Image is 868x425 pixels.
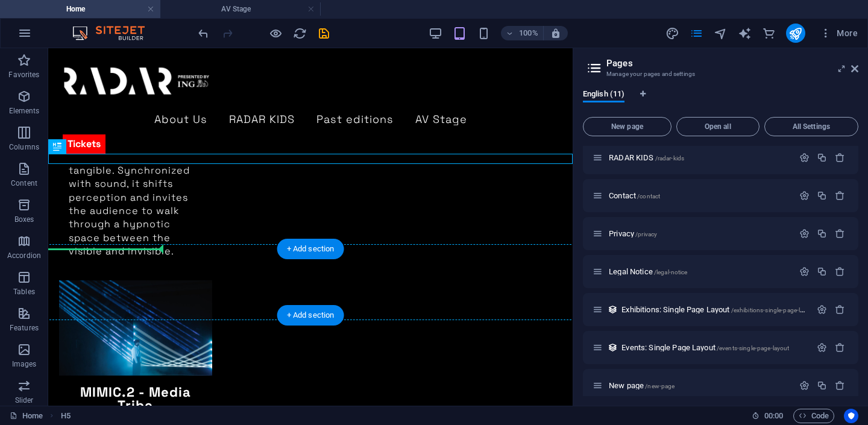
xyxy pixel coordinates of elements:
[605,154,793,162] div: RADAR KIDS/radar-kids
[665,26,680,40] button: design
[682,123,754,130] span: Open all
[608,304,618,315] div: This layout is used as a template for all items (e.g. a blog post) of this collection. The conten...
[501,26,544,40] button: 100%
[764,409,783,423] span: 00 00
[10,409,43,423] a: Click to cancel selection. Double-click to open Pages
[69,26,160,40] img: Editor Logo
[13,287,35,297] p: Tables
[9,106,40,116] p: Elements
[8,70,39,80] p: Favorites
[738,26,752,40] button: text_generator
[583,87,624,104] span: English (11)
[609,267,687,276] span: Click to open page
[293,27,307,40] i: Reload page
[11,178,37,188] p: Content
[317,27,331,40] i: Save (Ctrl+S)
[10,323,39,333] p: Features
[609,191,660,200] span: Click to open page
[15,395,34,405] p: Slider
[835,153,845,163] div: Remove
[815,24,863,43] button: More
[817,380,827,391] div: Duplicate
[799,228,810,239] div: Settings
[12,359,37,369] p: Images
[799,153,810,163] div: Settings
[197,27,210,40] i: Undo: Duplicate elements (Ctrl+Z)
[835,190,845,201] div: Remove
[714,27,728,40] i: Navigator
[550,28,561,39] i: On resize automatically adjust zoom level to fit chosen device.
[817,190,827,201] div: Duplicate
[738,27,752,40] i: AI Writer
[835,304,845,315] div: Remove
[764,117,858,136] button: All Settings
[654,269,688,275] span: /legal-notice
[621,343,789,352] span: Click to open page
[786,24,805,43] button: publish
[519,26,538,40] h6: 100%
[583,117,671,136] button: New page
[645,383,675,389] span: /new-page
[277,305,344,326] div: + Add section
[773,411,775,420] span: :
[717,345,790,351] span: /events-single-page-layout
[7,251,41,260] p: Accordion
[637,193,660,200] span: /contact
[835,228,845,239] div: Remove
[316,26,331,40] button: save
[588,123,666,130] span: New page
[61,409,71,423] nav: breadcrumb
[608,342,618,353] div: This layout is used as a template for all items (e.g. a blog post) of this collection. The conten...
[817,153,827,163] div: Duplicate
[793,409,834,423] button: Code
[817,342,827,353] div: Settings
[835,342,845,353] div: Remove
[605,382,793,389] div: New page/new-page
[196,26,210,40] button: undo
[817,304,827,315] div: Settings
[583,89,858,112] div: Language Tabs
[844,409,858,423] button: Usercentrics
[799,409,829,423] span: Code
[835,266,845,277] div: Remove
[605,230,793,238] div: Privacy/privacy
[609,229,657,238] span: Click to open page
[609,381,675,390] span: Click to open page
[268,26,283,40] button: Click here to leave preview mode and continue editing
[799,190,810,201] div: Settings
[752,409,784,423] h6: Session time
[788,27,802,40] i: Publish
[799,380,810,391] div: Settings
[606,58,858,69] h2: Pages
[690,26,704,40] button: pages
[606,69,834,80] h3: Manage your pages and settings
[690,27,703,40] i: Pages (Ctrl+Alt+S)
[799,266,810,277] div: Settings
[676,117,759,136] button: Open all
[817,266,827,277] div: Duplicate
[635,231,657,238] span: /privacy
[605,192,793,200] div: Contact/contact
[665,27,679,40] i: Design (Ctrl+Alt+Y)
[714,26,728,40] button: navigator
[9,142,39,152] p: Columns
[820,27,858,39] span: More
[618,306,811,313] div: Exhibitions: Single Page Layout/exhibitions-single-page-layout
[160,2,321,16] h4: AV Stage
[609,153,684,162] span: RADAR KIDS
[14,215,34,224] p: Boxes
[277,239,344,259] div: + Add section
[817,228,827,239] div: Duplicate
[770,123,853,130] span: All Settings
[621,305,816,314] span: Exhibitions: Single Page Layout
[762,27,776,40] i: Commerce
[618,344,811,351] div: Events: Single Page Layout/events-single-page-layout
[835,380,845,391] div: Remove
[762,26,776,40] button: commerce
[292,26,307,40] button: reload
[605,268,793,275] div: Legal Notice/legal-notice
[731,307,816,313] span: /exhibitions-single-page-layout
[655,155,685,162] span: /radar-kids
[61,409,71,423] span: Click to select. Double-click to edit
